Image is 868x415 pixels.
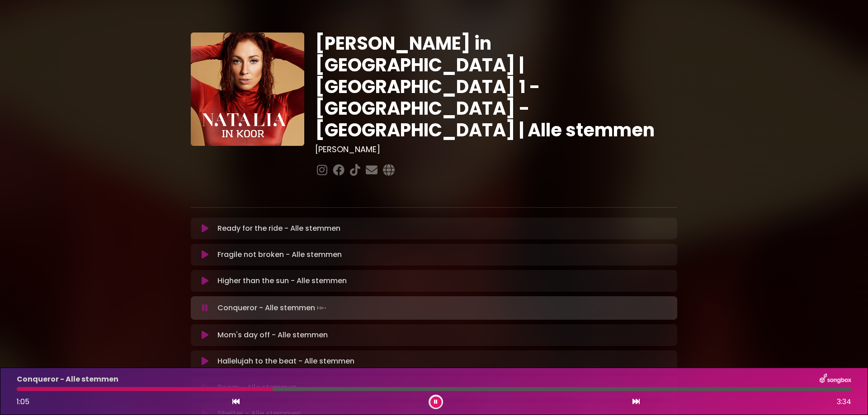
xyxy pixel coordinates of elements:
span: 1:05 [17,396,29,407]
img: songbox-logo-white.png [820,373,851,385]
img: waveform4.gif [315,302,328,314]
span: 3:34 [837,396,851,407]
p: Mom's day off - Alle stemmen [217,330,328,340]
p: Conqueror - Alle stemmen [17,374,118,385]
h3: [PERSON_NAME] [315,145,677,154]
p: Hallelujah to the beat - Alle stemmen [217,356,354,367]
p: Ready for the ride - Alle stemmen [217,223,340,234]
p: Conqueror - Alle stemmen [217,302,328,314]
img: YTVS25JmS9CLUqXqkEhs [191,33,304,146]
p: Higher than the sun - Alle stemmen [217,275,347,286]
h1: [PERSON_NAME] in [GEOGRAPHIC_DATA] | [GEOGRAPHIC_DATA] 1 - [GEOGRAPHIC_DATA] - [GEOGRAPHIC_DATA] ... [315,33,677,141]
p: Fragile not broken - Alle stemmen [217,249,342,260]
